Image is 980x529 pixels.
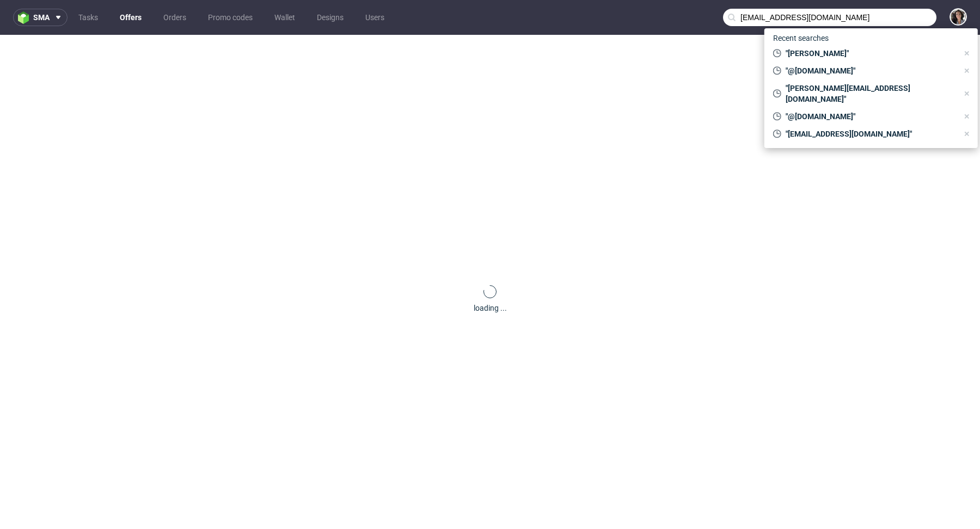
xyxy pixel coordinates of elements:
[13,9,68,26] button: sma
[72,9,105,26] a: Tasks
[359,9,391,26] a: Users
[18,11,33,24] img: logo
[157,9,193,26] a: Orders
[113,9,148,26] a: Offers
[474,303,507,313] div: loading ...
[33,14,50,21] span: sma
[310,9,350,26] a: Designs
[769,29,833,47] span: Recent searches
[268,9,302,26] a: Wallet
[201,9,259,26] a: Promo codes
[781,48,958,59] span: "[PERSON_NAME]"
[951,9,966,24] img: Moreno Martinez Cristina
[781,83,958,104] span: "[PERSON_NAME][EMAIL_ADDRESS][DOMAIN_NAME]"
[781,65,958,76] span: "@[DOMAIN_NAME]"
[781,128,958,139] span: "[EMAIL_ADDRESS][DOMAIN_NAME]"
[781,111,958,122] span: "@[DOMAIN_NAME]"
